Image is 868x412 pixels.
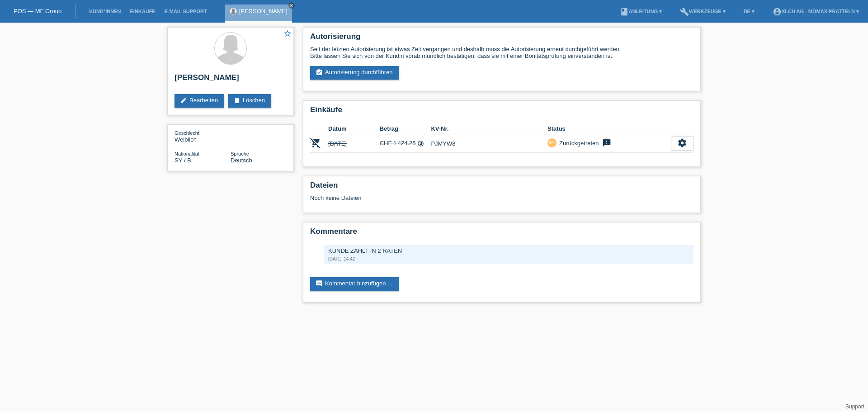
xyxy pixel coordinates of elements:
a: assignment_turned_inAutorisierung durchführen [310,66,399,80]
i: build [680,7,689,16]
span: Nationalität [175,151,199,156]
span: Deutsch [231,157,252,164]
h2: Kommentare [310,227,693,241]
div: Noch keine Dateien [310,194,586,201]
a: Einkäufe [125,9,160,14]
a: DE ▾ [739,9,759,14]
h2: [PERSON_NAME] [175,73,287,87]
h2: Einkäufe [310,105,693,119]
a: commentKommentar hinzufügen ... [310,277,399,291]
a: POS — MF Group [14,8,61,14]
i: feedback [601,138,612,147]
a: [PERSON_NAME] [239,8,288,14]
a: account_circleXLCH AG - Mömax Pratteln ▾ [768,9,863,14]
i: edit [180,97,187,104]
i: delete [233,97,241,104]
div: [DATE] 14:42 [328,256,689,261]
i: close [289,3,294,8]
span: Geschlecht [175,130,199,136]
i: book [620,7,629,16]
th: KV-Nr. [431,123,547,134]
div: Zurückgetreten [557,138,599,148]
th: Betrag [380,123,431,134]
span: Syrien / B / 09.08.2018 [175,157,191,164]
h2: Autorisierung [310,32,693,46]
a: E-Mail Support [160,9,212,14]
a: star_border [283,29,292,39]
i: comment [316,280,323,287]
a: buildWerkzeuge ▾ [675,9,730,14]
td: PJMYW8 [431,134,547,153]
a: Support [845,403,864,410]
td: CHF 1'424.25 [380,134,431,153]
h2: Dateien [310,181,693,194]
i: POSP00026904 [310,137,321,148]
i: settings [677,138,687,148]
span: Sprache [231,151,249,156]
a: deleteLöschen [228,94,271,108]
i: star_border [283,29,292,38]
div: Weiblich [175,129,231,143]
th: Status [547,123,671,134]
div: KUNDE ZAHLT IN 2 RATEN [328,247,689,254]
i: account_circle [773,7,782,16]
a: close [288,2,295,9]
i: Fixe Raten - Zinsübernahme durch Kunde (6 Raten) [417,140,424,147]
div: Seit der letzten Autorisierung ist etwas Zeit vergangen und deshalb muss die Autorisierung erneut... [310,46,693,59]
a: editBearbeiten [175,94,224,108]
i: undo [549,139,555,146]
a: Kund*innen [85,9,125,14]
i: assignment_turned_in [316,69,323,76]
th: Datum [328,123,380,134]
a: bookAnleitung ▾ [615,9,666,14]
td: [DATE] [328,134,380,153]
